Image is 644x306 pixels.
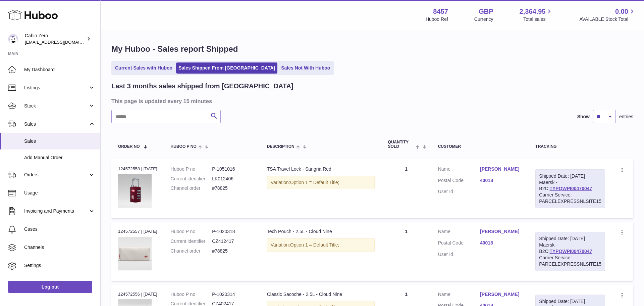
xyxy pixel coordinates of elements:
span: Usage [24,190,95,196]
td: 1 [381,222,431,281]
a: Sales Not With Huboo [279,62,332,74]
div: Shipped Date: [DATE] [539,298,601,305]
dd: P-1020314 [212,291,254,298]
span: AVAILABLE Stock Total [579,16,636,23]
strong: GBP [479,7,493,16]
span: Cases [24,226,95,232]
span: Option 1 = Default Title; [290,242,339,248]
a: Sales Shipped From [GEOGRAPHIC_DATA] [176,62,277,74]
div: Shipped Date: [DATE] [539,235,601,242]
span: Total sales [523,16,553,23]
a: 40018 [480,240,522,246]
div: 124572558 | [DATE] [118,166,157,172]
h1: My Huboo - Sales report Shipped [111,44,633,54]
dt: User Id [438,251,480,258]
div: 124572556 | [DATE] [118,291,157,297]
a: 2,364.95 Total sales [520,7,553,23]
span: Order No [118,144,140,149]
div: Currency [474,16,493,23]
span: My Dashboard [24,67,95,73]
dt: Name [438,291,480,299]
span: Description [267,144,294,149]
img: MIAMI_MAGENTA0001_1ed80085-987e-4ad5-aedc-dc01edbf6a0b.webp [118,174,152,208]
dd: #78825 [212,248,254,254]
dt: User Id [438,188,480,195]
dt: Current identifier [171,176,212,182]
dt: Channel order [171,185,212,191]
dt: Current identifier [171,238,212,245]
span: Quantity Sold [388,140,414,149]
div: 124572557 | [DATE] [118,228,157,234]
h2: Last 3 months sales shipped from [GEOGRAPHIC_DATA] [111,82,293,91]
span: 2,364.95 [520,7,546,16]
div: Maersk - B2C: [535,232,605,271]
a: Current Sales with Huboo [113,62,175,74]
span: 0.00 [615,7,628,16]
dt: Huboo P no [171,228,212,235]
div: Tracking [535,144,605,149]
span: [EMAIL_ADDRESS][DOMAIN_NAME] [25,39,99,45]
dt: Huboo P no [171,291,212,298]
dd: CZ412417 [212,238,254,245]
span: Sales [24,121,88,127]
dt: Postal Code [438,240,480,248]
dd: P-1020318 [212,228,254,235]
dt: Huboo P no [171,166,212,172]
span: Add Manual Order [24,155,95,161]
div: Huboo Ref [426,16,448,23]
dd: P-1051016 [212,166,254,172]
a: TYPQWPI00470047 [549,249,592,254]
a: [PERSON_NAME] [480,228,522,235]
div: TSA Travel Lock - Sangria Red [267,166,375,172]
dt: Name [438,228,480,236]
span: Option 1 = Default Title; [290,180,339,185]
span: Invoicing and Payments [24,208,88,214]
div: Shipped Date: [DATE] [539,173,601,179]
span: Stock [24,103,88,109]
dd: #78825 [212,185,254,191]
dt: Channel order [171,248,212,254]
a: [PERSON_NAME] [480,291,522,298]
div: Tech Pouch - 2.5L - Cloud Nine [267,228,375,235]
td: 1 [381,159,431,218]
a: [PERSON_NAME] [480,166,522,172]
span: Channels [24,244,95,251]
span: Huboo P no [171,144,197,149]
a: TYPQWPI00470047 [549,186,592,191]
div: Customer [438,144,522,149]
span: Orders [24,172,88,178]
span: Listings [24,85,88,91]
div: Carrier Service: PARCELEXPRESSNLSITE15 [539,192,601,205]
dt: Postal Code [438,177,480,185]
div: Variation: [267,238,375,252]
span: Settings [24,262,95,269]
img: TECHPOUCH-WEB-CLOUD-NINE-FRONT.jpg [118,237,152,270]
strong: 8457 [433,7,448,16]
img: internalAdmin-8457@internal.huboo.com [8,34,18,44]
h3: This page is updated every 15 minutes [111,97,632,105]
dd: LK012406 [212,176,254,182]
dt: Name [438,166,480,174]
a: 40018 [480,177,522,184]
div: Cabin Zero [25,33,85,45]
label: Show [577,114,590,120]
a: Log out [8,281,92,293]
span: entries [619,114,633,120]
div: Variation: [267,176,375,189]
span: Sales [24,138,95,144]
a: 0.00 AVAILABLE Stock Total [579,7,636,23]
div: Carrier Service: PARCELEXPRESSNLSITE15 [539,255,601,267]
div: Maersk - B2C: [535,169,605,208]
div: Classic Sacoche - 2.5L - Cloud Nine [267,291,375,298]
